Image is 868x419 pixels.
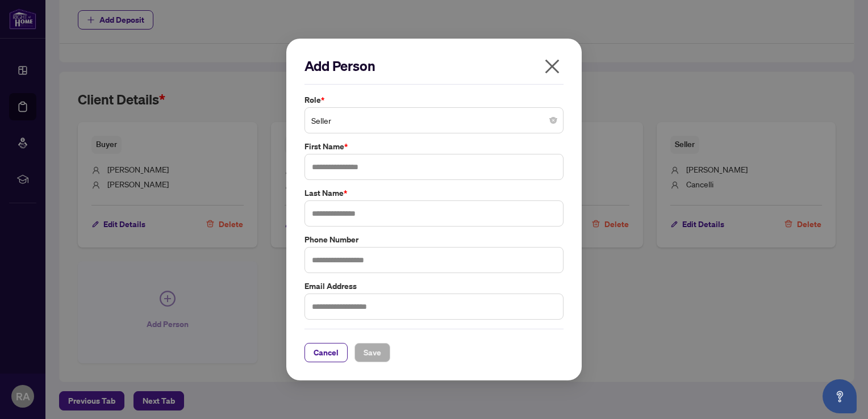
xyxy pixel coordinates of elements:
[543,57,561,76] span: close
[304,140,564,153] label: First Name
[823,379,857,413] button: Open asap
[304,233,564,246] label: Phone Number
[550,117,557,124] span: close-circle
[304,57,564,75] h2: Add Person
[304,94,564,106] label: Role
[304,187,564,199] label: Last Name
[354,343,390,362] button: Save
[314,343,339,362] span: Cancel
[304,280,564,292] label: Email Address
[304,343,348,362] button: Cancel
[311,110,557,131] span: Seller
